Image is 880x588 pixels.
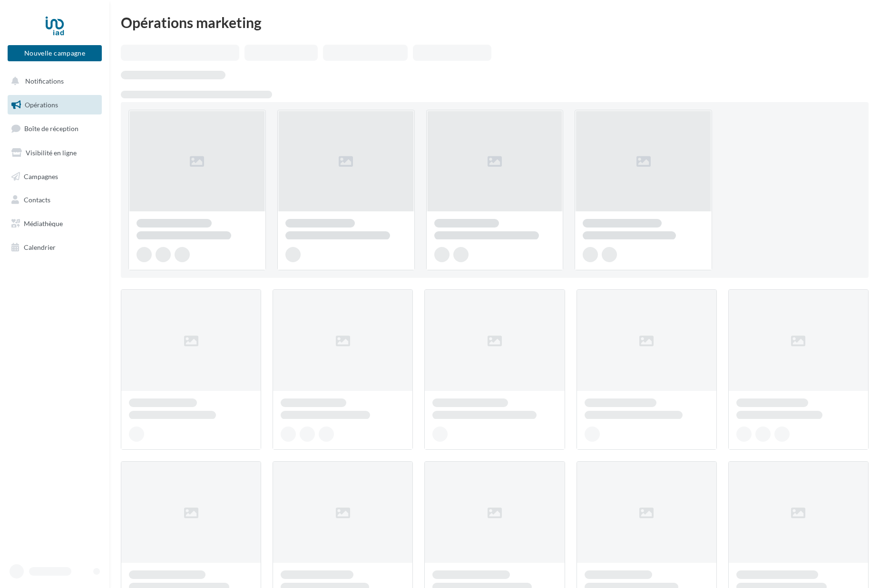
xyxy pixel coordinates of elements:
[26,149,77,157] span: Visibilité en ligne
[24,219,63,228] span: Médiathèque
[24,124,78,133] span: Boîte de réception
[24,196,50,204] span: Contacts
[6,118,104,139] a: Boîte de réception
[6,190,104,210] a: Contacts
[25,101,58,109] span: Opérations
[8,45,102,61] button: Nouvelle campagne
[25,77,64,85] span: Notifications
[6,95,104,115] a: Opérations
[24,243,56,251] span: Calendrier
[6,237,104,257] a: Calendrier
[6,143,104,163] a: Visibilité en ligne
[121,15,869,29] div: Opérations marketing
[6,214,104,234] a: Médiathèque
[6,167,104,187] a: Campagnes
[6,71,100,91] button: Notifications
[24,172,58,180] span: Campagnes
